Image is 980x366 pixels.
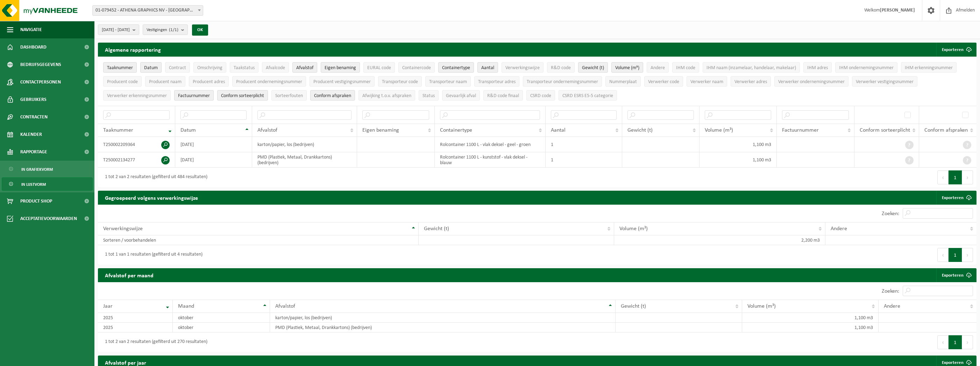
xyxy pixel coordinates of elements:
span: Volume (m³) [747,303,776,309]
span: Afwijking t.o.v. afspraken [362,93,411,98]
h2: Afvalstof per maand [98,268,161,282]
button: Producent vestigingsnummerProducent vestigingsnummer: Activate to sort [310,76,375,87]
button: VerwerkingswijzeVerwerkingswijze: Activate to sort [502,62,544,73]
span: Volume (m³) [615,65,639,71]
td: 2,200 m3 [614,235,825,245]
button: Vestigingen(1/1) [143,24,188,35]
span: Gewicht (t) [424,226,449,232]
td: 1,100 m3 [742,313,879,323]
button: OK [192,24,208,36]
span: In lijstvorm [21,178,46,191]
td: T250002134277 [98,152,175,168]
span: Verwerker erkenningsnummer [107,93,167,98]
span: Dashboard [20,38,47,56]
td: PMD (Plastiek, Metaal, Drankkartons) (bedrijven) [252,152,357,168]
span: Contactpersonen [20,73,61,91]
td: karton/papier, los (bedrijven) [252,137,357,152]
span: Volume (m³) [619,226,648,232]
span: Verwerkingswijze [103,226,143,232]
button: 1 [949,248,962,262]
span: Product Shop [20,192,52,210]
button: R&D code finaalR&amp;D code finaal: Activate to sort [483,90,523,101]
td: PMD (Plastiek, Metaal, Drankkartons) (bedrijven) [270,323,616,332]
button: Previous [937,248,949,262]
span: EURAL code [367,65,391,71]
button: Transporteur naamTransporteur naam: Activate to sort [425,76,471,87]
button: Conform sorteerplicht : Activate to sort [217,90,268,101]
button: Volume (m³)Volume (m³): Activate to sort [611,62,643,73]
button: SorteerfoutenSorteerfouten: Activate to sort [271,90,307,101]
button: CSRD ESRS E5-5 categorieCSRD ESRS E5-5 categorie: Activate to sort [559,90,617,101]
button: Transporteur codeTransporteur code: Activate to sort [378,76,422,87]
span: Factuurnummer [178,93,210,98]
button: Producent adresProducent adres: Activate to sort [189,76,229,87]
span: Eigen benaming [325,65,356,71]
td: [DATE] [175,137,252,152]
a: In grafiekvorm [2,162,93,176]
span: Aantal [481,65,494,71]
td: oktober [173,323,270,332]
span: Producent code [107,79,138,85]
button: Verwerker codeVerwerker code: Activate to sort [644,76,683,87]
button: IHM adresIHM adres: Activate to sort [803,62,832,73]
button: Exporteren [936,43,976,57]
strong: [PERSON_NAME] [880,8,915,13]
td: 2025 [98,323,173,332]
span: Aantal [551,127,566,133]
span: IHM erkenningsnummer [905,65,953,71]
button: ContractContract: Activate to sort [165,62,190,73]
span: Afvalcode [266,65,285,71]
td: T250002209364 [98,137,175,152]
button: Producent codeProducent code: Activate to sort [103,76,142,87]
span: Kalender [20,126,42,143]
span: Rapportage [20,143,47,161]
button: AfvalstofAfvalstof: Activate to sort [292,62,317,73]
count: (1/1) [169,28,178,32]
span: Verwerker code [648,79,679,85]
span: Omschrijving [197,65,222,71]
span: Containertype [442,65,470,71]
button: AndereAndere: Activate to sort [647,62,669,73]
button: IHM codeIHM code: Activate to sort [672,62,699,73]
td: 1,100 m3 [700,152,777,168]
button: AfvalcodeAfvalcode: Activate to sort [262,62,289,73]
button: Verwerker adresVerwerker adres: Activate to sort [731,76,771,87]
div: 1 tot 2 van 2 resultaten (gefilterd uit 484 resultaten) [101,171,207,184]
iframe: chat widget [3,351,117,366]
span: Andere [831,226,847,232]
td: Rolcontainer 1100 L - kunststof - vlak deksel - blauw [435,152,545,168]
td: oktober [173,313,270,323]
span: Andere [884,303,900,309]
button: 1 [949,335,962,349]
span: Gebruikers [20,91,47,108]
span: R&D code finaal [487,93,519,98]
td: Rolcontainer 1100 L - vlak deksel - geel - groen [435,137,545,152]
span: Transporteur ondernemingsnummer [527,79,598,85]
span: CSRD code [530,93,551,98]
span: Sorteerfouten [275,93,303,98]
span: Status [422,93,435,98]
button: FactuurnummerFactuurnummer: Activate to sort [174,90,214,101]
label: Zoeken: [882,288,899,294]
h2: Algemene rapportering [98,43,168,57]
button: Previous [937,335,949,349]
span: Verwerker adres [734,79,767,85]
button: Transporteur adresTransporteur adres: Activate to sort [474,76,519,87]
button: ContainertypeContainertype: Activate to sort [438,62,474,73]
td: karton/papier, los (bedrijven) [270,313,616,323]
span: IHM adres [807,65,828,71]
button: 1 [949,170,962,184]
span: R&D code [551,65,571,71]
span: Transporteur code [382,79,418,85]
button: Verwerker erkenningsnummerVerwerker erkenningsnummer: Activate to sort [103,90,171,101]
span: In grafiekvorm [21,163,53,176]
span: Conform sorteerplicht [860,127,910,133]
button: StatusStatus: Activate to sort [419,90,439,101]
button: IHM ondernemingsnummerIHM ondernemingsnummer: Activate to sort [835,62,897,73]
span: Containercode [402,65,431,71]
span: Jaar [103,303,113,309]
span: Factuurnummer [782,127,819,133]
button: IHM erkenningsnummerIHM erkenningsnummer: Activate to sort [901,62,957,73]
span: Eigen benaming [362,127,399,133]
span: Bedrijfsgegevens [20,56,61,73]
